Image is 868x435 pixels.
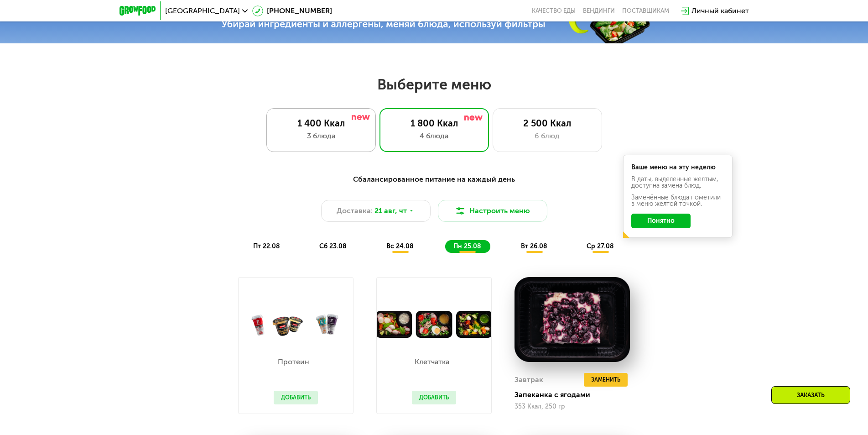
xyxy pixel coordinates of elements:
[532,7,576,15] a: Качество еды
[412,391,456,404] button: Добавить
[584,373,628,387] button: Заменить
[164,174,704,185] div: Сбалансированное питание на каждый день
[631,194,724,207] div: Заменённые блюда пометили в меню жёлтой точкой.
[276,131,366,142] div: 3 блюда
[274,358,313,366] p: Протеин
[515,373,543,387] div: Завтрак
[521,242,547,250] span: вт 26.08
[515,403,630,410] div: 353 Ккал, 250 гр
[386,242,414,250] span: вс 24.08
[389,118,479,129] div: 1 800 Ккал
[438,200,547,222] button: Настроить меню
[165,7,240,15] span: [GEOGRAPHIC_DATA]
[502,131,593,142] div: 6 блюд
[631,176,724,189] div: В даты, выделенные желтым, доступна замена блюд.
[389,131,479,142] div: 4 блюда
[515,390,637,399] div: Запеканка с ягодами
[374,205,407,216] span: 21 авг, чт
[771,386,850,404] div: Заказать
[252,5,332,16] a: [PHONE_NUMBER]
[276,118,366,129] div: 1 400 Ккал
[583,7,615,15] a: Вендинги
[274,391,318,404] button: Добавить
[691,5,749,16] div: Личный кабинет
[319,242,347,250] span: сб 23.08
[631,214,691,228] button: Понятно
[337,205,373,216] span: Доставка:
[412,358,452,366] p: Клетчатка
[622,7,669,15] div: поставщикам
[587,242,614,250] span: ср 27.08
[591,375,620,384] span: Заменить
[502,118,593,129] div: 2 500 Ккал
[253,242,280,250] span: пт 22.08
[29,75,839,94] h2: Выберите меню
[631,164,724,171] div: Ваше меню на эту неделю
[453,242,481,250] span: пн 25.08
